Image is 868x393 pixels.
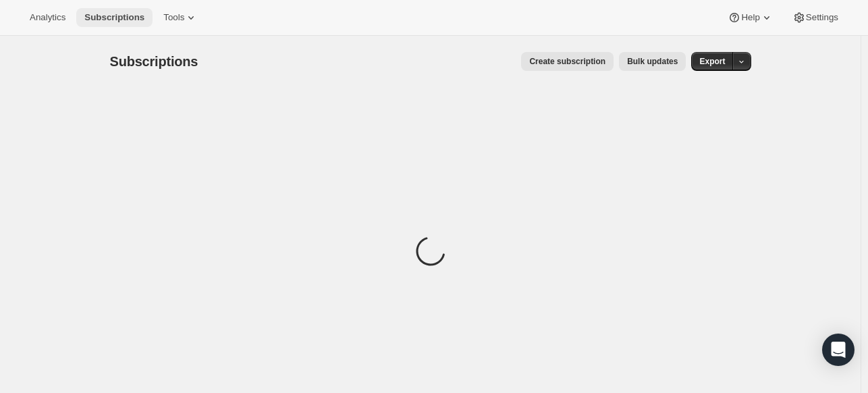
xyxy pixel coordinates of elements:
span: Create subscription [529,56,605,67]
button: Analytics [22,8,74,27]
div: Open Intercom Messenger [822,334,855,366]
button: Tools [155,8,206,27]
span: Tools [163,12,184,23]
button: Create subscription [521,52,614,71]
button: Subscriptions [76,8,153,27]
button: Bulk updates [619,52,686,71]
button: Settings [784,8,846,27]
span: Help [741,12,759,23]
span: Subscriptions [84,12,144,23]
span: Settings [806,12,838,23]
button: Help [720,8,781,27]
span: Bulk updates [627,56,678,67]
span: Subscriptions [110,54,198,69]
span: Export [699,56,725,67]
button: Export [691,52,733,71]
span: Analytics [30,12,65,23]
